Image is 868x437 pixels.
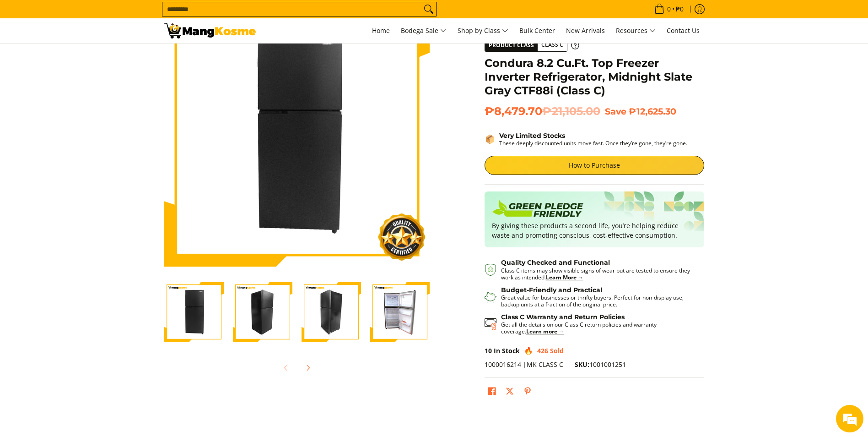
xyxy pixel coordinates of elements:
a: Share on Facebook [485,385,498,400]
span: 426 [537,346,548,355]
p: Great value for businesses or thrifty buyers. Perfect for non-display use, backup units at a frac... [501,294,695,308]
strong: Budget-Friendly and Practical [501,286,602,294]
a: New Arrivals [561,18,609,43]
a: Post on X [503,385,516,400]
a: Shop by Class [453,18,513,43]
img: Condura 8.2 Cu.Ft. Top Freezer Inverter Refrigerator, Midnight Slate Gray CTF88i (Class C)-3 [302,282,361,342]
a: Learn More → [546,273,583,281]
span: Class C [538,39,567,51]
a: Pin on Pinterest [521,385,534,400]
a: Home [367,18,394,43]
a: Bodega Sale [396,18,451,43]
span: Contact Us [667,26,700,35]
p: By giving these products a second life, you’re helping reduce waste and promoting conscious, cost... [492,221,697,240]
nav: Main Menu [265,18,704,43]
h1: Condura 8.2 Cu.Ft. Top Freezer Inverter Refrigerator, Midnight Slate Gray CTF88i (Class C) [485,56,704,98]
a: Learn more → [526,328,564,335]
a: Resources [611,18,660,43]
button: Next [298,358,318,378]
span: ₱0 [674,6,685,12]
p: Get all the details on our Class C return policies and warranty coverage. [501,321,695,335]
span: Sold [550,346,564,355]
span: 1001001251 [575,360,626,369]
a: Product Class Class C [485,39,579,52]
button: Search [421,2,436,16]
p: These deeply discounted units move fast. Once they’re gone, they’re gone. [499,140,687,147]
a: How to Purchase [485,156,704,175]
img: Condura 8.2 Cu.Ft. Top Freezer Inverter Refrigerator, Midnight Slate Gray CTF88i (Class C)-4 [370,282,430,342]
span: SKU: [575,360,589,369]
del: ₱21,105.00 [542,104,600,118]
span: Bodega Sale [401,25,447,37]
span: 10 [485,346,492,355]
span: In Stock [494,346,520,355]
span: Product Class [485,39,538,51]
span: Home [372,26,390,35]
a: Bulk Center [515,18,560,43]
span: New Arrivals [566,26,605,35]
strong: Quality Checked and Functional [501,258,610,267]
img: Condura 8.2 Cu.Ft. Top Freezer Inverter Refrigerator, Midnight Slate Gray CTF88i (Class C)-1 [164,282,224,342]
span: 0 [666,6,672,12]
span: Shop by Class [458,25,508,37]
p: Class C items may show visible signs of wear but are tested to ensure they work as intended. [501,267,695,281]
span: • [652,4,686,14]
span: Save [605,106,626,117]
img: Badge sustainability green pledge friendly [492,199,583,221]
img: Condura 8.2 Cu.Ft. Top Freezer Inverter Refrigerator, Midnight Slate G | Mang Kosme [164,23,256,38]
span: ₱12,625.30 [629,106,676,117]
span: 1000016214 |MK CLASS C [485,360,563,369]
span: ₱8,479.70 [485,104,600,118]
img: Condura 8.2 Cu.Ft. Top Freezer Inverter Refrigerator, Midnight Slate Gray CTF88i (Class C)-2 [233,282,292,342]
a: Contact Us [662,18,704,43]
span: Bulk Center [519,26,555,35]
strong: Very Limited Stocks [499,131,565,140]
span: Resources [616,25,656,37]
strong: Class C Warranty and Return Policies [501,313,625,321]
img: Condura 8.2 Cu.Ft. Top Freezer Inverter Refrigerator, Midnight Slate Gray CTF88i (Class C) [164,1,430,267]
